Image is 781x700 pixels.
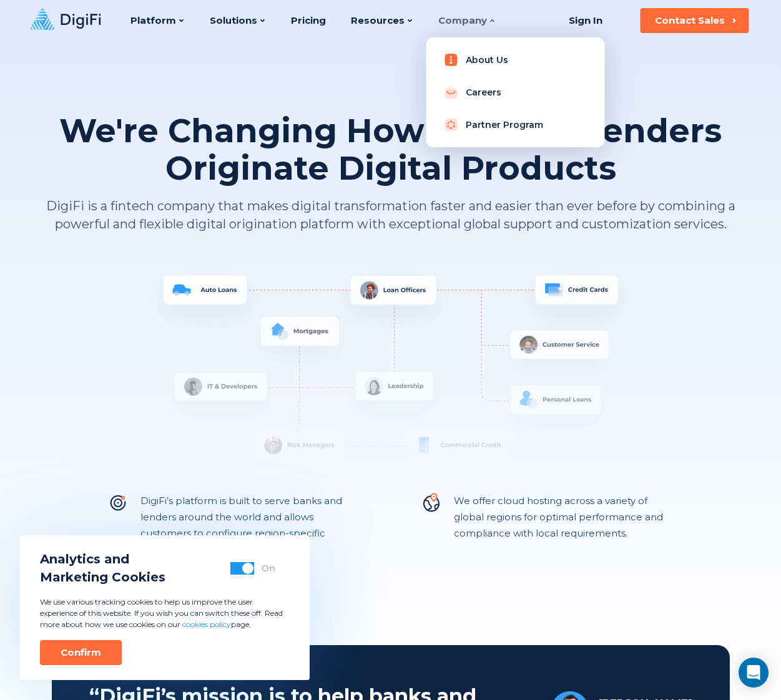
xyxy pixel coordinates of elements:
[739,658,769,688] div: Open Intercom Messenger
[40,550,165,568] span: Analytics and
[61,646,101,659] div: Confirm
[553,8,617,33] a: Sign In
[262,562,275,575] div: On
[40,568,165,586] span: Marketing Cookies
[655,14,725,27] div: Contact Sales
[44,271,737,483] img: System Overview
[436,80,594,105] a: Careers
[40,596,290,630] p: We use various tracking cookies to help us improve the user experience of this website. If you wi...
[44,197,737,233] p: DigiFi is a fintech company that makes digital transformation faster and easier than ever before ...
[40,640,122,665] button: Confirm
[436,47,594,72] a: About Us
[182,620,231,629] a: cookies policy
[44,112,737,187] h1: We're Changing How Banks & Lenders Originate Digital Products
[436,112,594,137] a: Partner Program
[640,8,749,33] button: Contact Sales
[454,493,674,558] p: We offer cloud hosting across a variety of global regions for optimal performance and compliance ...
[140,493,360,558] p: DigiFi’s platform is built to serve banks and lenders around the world and allows customers to co...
